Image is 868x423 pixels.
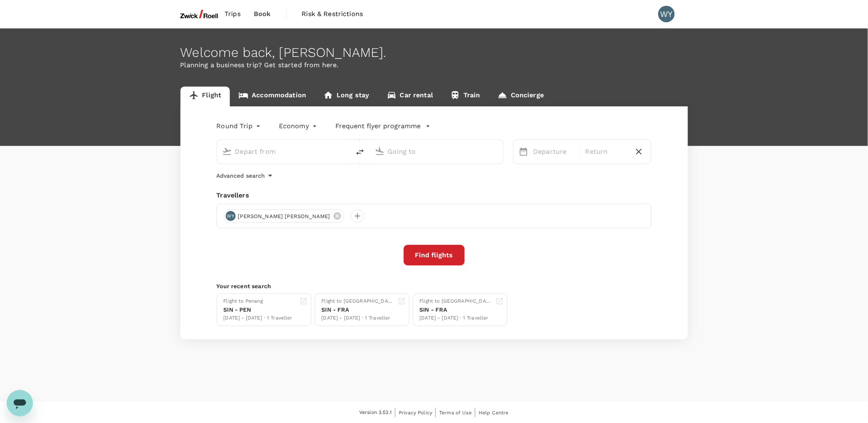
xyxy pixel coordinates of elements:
p: Departure [533,147,575,157]
span: [PERSON_NAME] [PERSON_NAME] [233,212,335,221]
button: delete [350,142,370,162]
a: Concierge [489,87,552,106]
p: Frequent flyer programme [335,121,421,131]
button: Advanced search [217,171,275,181]
div: Economy [279,120,319,133]
a: Privacy Policy [399,408,432,417]
p: Planning a business trip? Get started from here. [180,60,688,70]
div: Travellers [217,190,652,200]
div: Flight to [GEOGRAPHIC_DATA] [322,297,394,305]
p: Your recent search [217,282,652,290]
div: WY [226,211,236,221]
div: [DATE] - [DATE] · 1 Traveller [224,314,292,322]
div: WY[PERSON_NAME] [PERSON_NAME] [224,209,344,223]
span: Help Centre [479,410,509,416]
span: Trips [225,9,241,19]
a: Help Centre [479,408,509,417]
div: [DATE] - [DATE] · 1 Traveller [420,314,492,322]
div: [DATE] - [DATE] · 1 Traveller [322,314,394,322]
a: Accommodation [230,87,315,106]
button: Open [344,150,346,152]
div: SIN - FRA [420,305,492,314]
a: Terms of Use [439,408,472,417]
a: Car rental [378,87,442,106]
div: Welcome back , [PERSON_NAME] . [180,45,688,60]
div: WY [658,6,675,22]
p: Return [585,147,627,157]
img: ZwickRoell Pte. Ltd. [180,5,218,23]
span: Book [254,9,271,19]
button: Find flights [404,245,465,266]
div: Round Trip [217,120,263,133]
div: SIN - PEN [224,305,292,314]
button: Frequent flyer programme [335,121,430,131]
a: Flight [180,87,230,106]
span: Risk & Restrictions [302,9,363,19]
input: Going to [388,145,486,158]
button: Open [497,150,499,152]
p: Advanced search [217,172,265,180]
a: Train [442,87,489,106]
div: SIN - FRA [322,305,394,314]
div: Flight to [GEOGRAPHIC_DATA] [420,297,492,305]
iframe: Button to launch messaging window [7,390,33,416]
span: Privacy Policy [399,410,432,416]
div: Flight to Penang [224,297,292,305]
input: Depart from [235,145,333,158]
span: Terms of Use [439,410,472,416]
a: Long stay [315,87,378,106]
span: Version 3.52.1 [359,409,392,417]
